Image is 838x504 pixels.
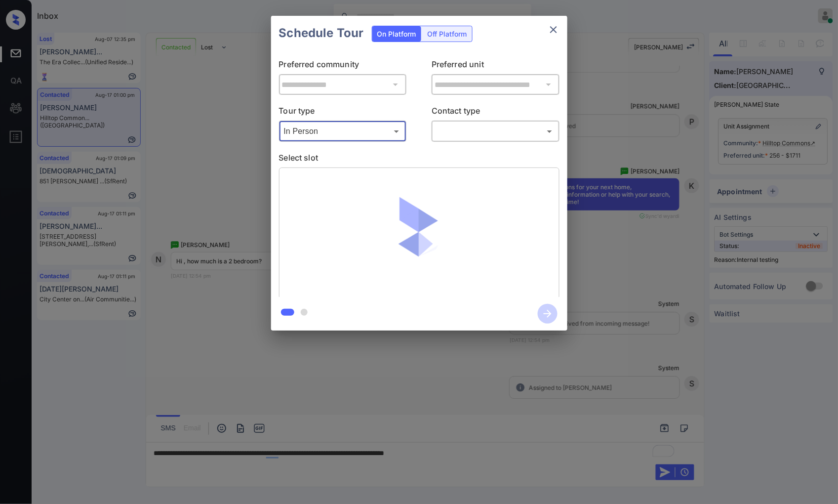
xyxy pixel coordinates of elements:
[432,105,559,121] p: Contact type
[279,105,407,121] p: Tour type
[281,123,404,139] div: In Person
[271,16,372,50] h2: Schedule Tour
[432,58,559,74] p: Preferred unit
[361,175,477,292] img: loaderv1.7921fd1ed0a854f04152.gif
[279,58,407,74] p: Preferred community
[544,20,563,40] button: close
[423,26,472,42] div: Off Platform
[532,301,563,327] button: btn-next
[372,26,421,42] div: On Platform
[279,152,559,168] p: Select slot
